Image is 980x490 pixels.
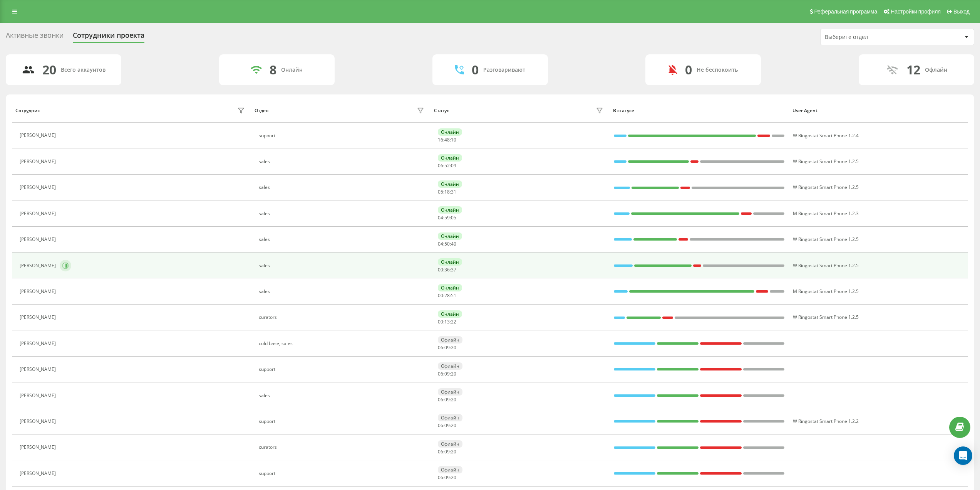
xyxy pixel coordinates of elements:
span: 40 [451,241,456,247]
span: M Ringostat Smart Phone 1.2.3 [793,210,859,217]
span: 06 [438,370,443,377]
span: 37 [451,266,456,273]
div: [PERSON_NAME] [20,367,58,372]
div: Онлайн [438,310,462,318]
div: Офлайн [438,362,462,370]
div: [PERSON_NAME] [20,237,58,242]
div: : : [438,345,456,350]
span: 00 [438,266,443,273]
div: Онлайн [438,258,462,266]
div: support [259,367,426,372]
span: Реферальная программа [814,8,877,15]
span: 06 [438,448,443,455]
div: Онлайн [281,67,303,73]
span: 05 [438,189,443,195]
div: sales [259,159,426,164]
span: 20 [451,396,456,403]
span: 20 [451,344,456,351]
span: 09 [444,370,450,377]
span: 05 [451,214,456,221]
span: 18 [444,189,450,195]
span: 59 [444,214,450,221]
div: Офлайн [438,466,462,473]
span: W Ringostat Smart Phone 1.2.5 [793,262,859,269]
div: Онлайн [438,232,462,240]
span: 10 [451,136,456,143]
div: [PERSON_NAME] [20,211,58,216]
div: : : [438,267,456,273]
div: Офлайн [438,388,462,396]
div: [PERSON_NAME] [20,159,58,164]
div: Активные звонки [6,31,64,43]
div: : : [438,371,456,377]
div: Онлайн [438,128,462,136]
span: 52 [444,162,450,169]
div: 20 [42,62,56,77]
span: 04 [438,241,443,247]
span: 50 [444,241,450,247]
div: Офлайн [438,414,462,421]
span: 04 [438,214,443,221]
div: Статус [434,108,449,113]
span: 06 [438,162,443,169]
div: Выберите отдел [825,34,917,40]
span: 06 [438,422,443,429]
div: [PERSON_NAME] [20,133,58,138]
div: Офлайн [925,67,947,73]
span: 09 [444,448,450,455]
div: User Agent [792,108,965,113]
span: 00 [438,318,443,325]
span: 22 [451,318,456,325]
div: : : [438,215,456,221]
div: Всего аккаунтов [61,67,106,73]
div: 0 [685,62,692,77]
span: W Ringostat Smart Phone 1.2.5 [793,314,859,320]
div: : : [438,293,456,298]
div: : : [438,397,456,402]
div: Разговаривают [483,67,525,73]
div: sales [259,289,426,294]
span: 51 [451,292,456,299]
div: : : [438,475,456,480]
div: sales [259,263,426,268]
span: W Ringostat Smart Phone 1.2.5 [793,158,859,165]
span: 09 [444,396,450,403]
div: : : [438,319,456,325]
div: : : [438,189,456,195]
div: Сотрудник [15,108,40,113]
div: Отдел [255,108,268,113]
span: 31 [451,189,456,195]
div: В статусе [613,108,785,113]
span: 36 [444,266,450,273]
div: sales [259,185,426,190]
div: Офлайн [438,440,462,448]
span: 06 [438,396,443,403]
span: Настройки профиля [891,8,941,15]
span: 20 [451,474,456,481]
span: 09 [444,474,450,481]
span: 20 [451,448,456,455]
div: : : [438,449,456,455]
div: : : [438,137,456,143]
div: Онлайн [438,180,462,188]
div: : : [438,163,456,168]
div: [PERSON_NAME] [20,445,58,450]
span: 06 [438,474,443,481]
div: support [259,419,426,424]
div: support [259,471,426,476]
div: Онлайн [438,154,462,162]
div: sales [259,237,426,242]
span: 09 [444,422,450,429]
div: curators [259,315,426,320]
div: Онлайн [438,206,462,214]
div: 0 [472,62,479,77]
div: cold base, sales [259,341,426,346]
div: [PERSON_NAME] [20,341,58,346]
div: 8 [270,62,276,77]
div: sales [259,211,426,216]
span: W Ringostat Smart Phone 1.2.4 [793,132,859,139]
span: W Ringostat Smart Phone 1.2.5 [793,184,859,190]
span: Выход [953,8,970,15]
span: 16 [438,136,443,143]
span: 20 [451,422,456,429]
